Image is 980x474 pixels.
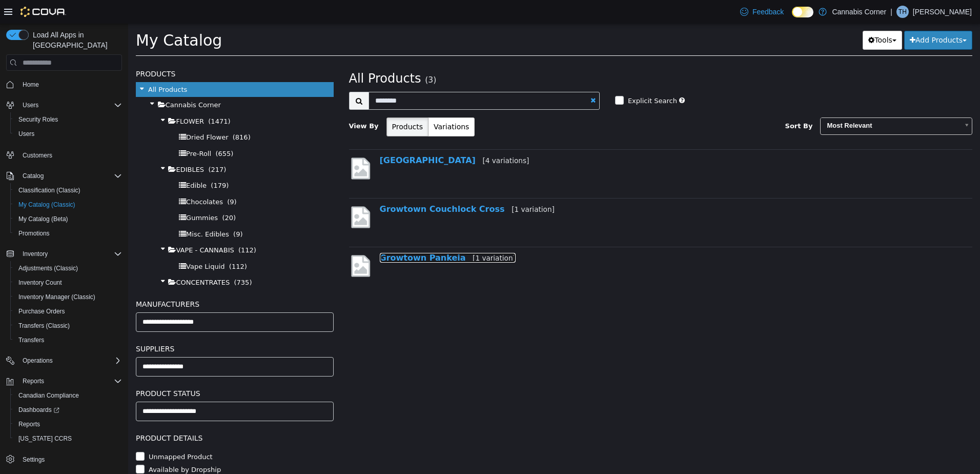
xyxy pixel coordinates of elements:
a: Transfers [14,334,48,346]
span: My Catalog (Beta) [18,215,68,223]
div: Tania Hines [896,6,909,18]
label: Available by Dropship [18,441,93,451]
a: Dashboards [14,404,64,416]
a: Growtown Pankeia[1 variation] [252,229,387,239]
span: EDIBLES [48,142,76,150]
span: [US_STATE] CCRS [18,434,72,443]
span: Reports [18,375,122,387]
span: Users [14,128,122,140]
span: Transfers (Classic) [18,322,70,330]
a: [US_STATE] CCRS [14,432,76,445]
a: My Catalog (Classic) [14,199,79,211]
span: Purchase Orders [18,307,65,315]
small: [4 variations] [355,133,401,141]
button: Variations [300,94,346,113]
span: Pre-Roll [58,126,83,134]
span: Canadian Compliance [18,391,79,400]
span: Chocolates [58,174,95,182]
span: Canadian Compliance [14,389,122,402]
button: Transfers (Classic) [10,319,126,333]
span: (9) [99,174,108,182]
span: Security Roles [14,113,122,126]
span: FLOWER [48,94,76,102]
span: Operations [23,357,53,365]
small: (3) [297,52,308,61]
button: Catalog [18,170,48,182]
button: Users [18,99,43,111]
span: Catalog [23,172,44,180]
input: Dark Mode [792,7,813,17]
a: Growtown Couchlock Cross[1 variation] [252,181,426,190]
span: (112) [110,223,128,230]
span: (9) [105,207,114,214]
span: (655) [87,126,105,134]
button: Transfers [10,333,126,347]
span: (217) [80,142,98,150]
span: Inventory [23,250,48,258]
button: Adjustments (Classic) [10,261,126,275]
img: Cova [21,7,66,17]
h5: Product Status [8,364,206,376]
button: Security Roles [10,112,126,127]
span: Home [23,81,39,89]
button: Inventory [2,247,126,261]
h5: Suppliers [8,319,206,331]
a: [GEOGRAPHIC_DATA][4 variations] [252,132,401,142]
a: Inventory Count [14,276,66,289]
button: Home [2,77,126,92]
a: Dashboards [10,403,126,417]
span: (20) [94,190,108,198]
a: Most Relevant [692,94,844,111]
button: Classification (Classic) [10,183,126,197]
button: Purchase Orders [10,304,126,319]
a: Feedback [736,2,788,22]
a: Customers [18,149,56,162]
span: Inventory Manager (Classic) [18,293,95,301]
span: Users [18,130,34,138]
span: Reports [14,418,122,430]
span: Inventory Count [14,276,122,289]
span: View By [221,98,251,106]
span: Dashboards [18,406,59,414]
span: Transfers [18,336,44,344]
label: Explicit Search [497,72,549,83]
span: All Products [20,62,59,70]
button: Users [10,127,126,141]
span: Washington CCRS [14,432,122,445]
span: Adjustments (Classic) [14,262,122,274]
span: Feedback [752,7,784,17]
span: Operations [18,354,122,367]
span: (112) [101,239,119,247]
a: Promotions [14,227,54,240]
button: Customers [2,147,126,162]
span: Gummies [58,190,90,198]
img: missing-image.png [221,181,244,206]
span: My Catalog (Classic) [18,201,75,209]
span: Purchase Orders [14,305,122,318]
span: Home [18,78,122,91]
span: Catalog [18,170,122,182]
p: [PERSON_NAME] [913,6,972,18]
a: Security Roles [14,113,62,126]
span: Dashboards [14,404,122,416]
span: Reports [18,420,40,428]
span: Users [18,99,122,111]
a: Inventory Manager (Classic) [14,291,99,303]
span: (735) [106,255,124,263]
button: Products [258,94,300,113]
button: My Catalog (Classic) [10,197,126,212]
img: missing-image.png [221,132,244,157]
button: Reports [10,417,126,431]
span: Dark Mode [792,17,792,18]
a: Canadian Compliance [14,389,83,402]
button: Inventory Manager (Classic) [10,290,126,304]
span: TH [899,6,907,18]
span: My Catalog [8,8,94,26]
span: Misc. Edibles [58,207,101,214]
button: Settings [2,452,126,467]
button: Inventory Count [10,275,126,290]
a: Adjustments (Classic) [14,262,82,274]
button: [US_STATE] CCRS [10,431,126,446]
a: Settings [18,453,49,466]
a: Home [18,78,43,91]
